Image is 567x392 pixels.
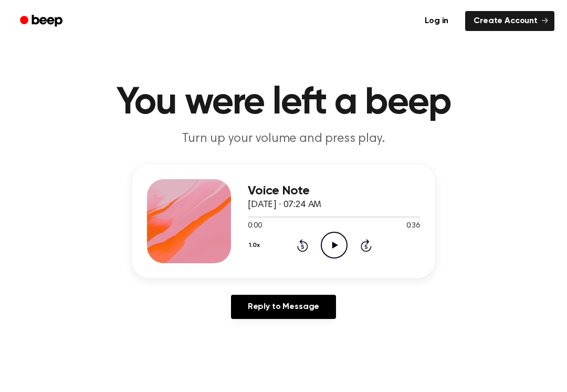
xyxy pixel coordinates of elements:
[248,221,261,232] span: 0:00
[248,236,264,254] button: 1.0x
[248,184,420,198] h3: Voice Note
[414,9,459,33] a: Log in
[248,200,321,210] span: [DATE] · 07:24 AM
[82,130,485,148] p: Turn up your volume and press play.
[465,11,554,31] a: Create Account
[406,221,420,232] span: 0:36
[15,84,552,122] h1: You were left a beep
[231,295,336,319] a: Reply to Message
[13,11,72,32] a: Beep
